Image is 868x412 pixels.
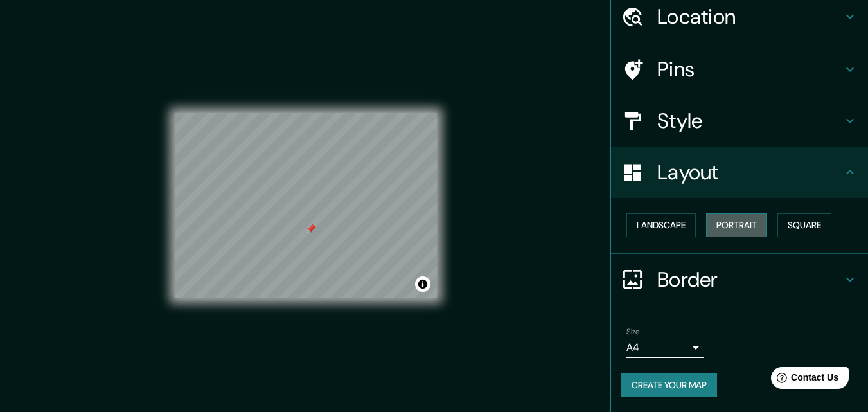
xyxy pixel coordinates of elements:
iframe: Help widget launcher [754,362,854,398]
div: A4 [626,337,704,358]
h4: Pins [657,57,842,82]
h4: Border [657,267,842,292]
h4: Location [657,4,842,30]
button: Create your map [621,373,717,397]
div: Style [611,95,868,147]
button: Square [777,213,831,237]
button: Landscape [626,213,696,237]
button: Portrait [706,213,767,237]
div: Pins [611,44,868,95]
label: Size [626,326,640,337]
canvas: Map [175,113,437,298]
div: Layout [611,147,868,198]
h4: Layout [657,159,842,185]
div: Border [611,254,868,305]
button: Toggle attribution [415,276,430,292]
h4: Style [657,108,842,134]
